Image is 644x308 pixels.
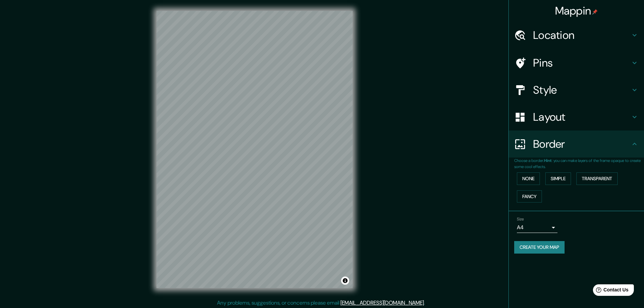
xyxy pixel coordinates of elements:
div: . [426,299,427,307]
h4: Pins [533,56,630,70]
div: A4 [517,222,557,233]
button: Fancy [517,190,542,203]
button: Transparent [576,172,618,185]
div: Style [509,76,644,103]
h4: Mappin [555,4,598,18]
label: Size [517,216,524,222]
h4: Style [533,83,630,97]
div: Location [509,22,644,49]
button: None [517,172,540,185]
canvas: Map [157,11,353,288]
h4: Layout [533,110,630,124]
p: Any problems, suggestions, or concerns please email . [217,299,425,307]
p: Choose a border. : you can make layers of the frame opaque to create some cool effects. [514,158,644,170]
button: Simple [545,172,571,185]
h4: Location [533,28,630,42]
a: [EMAIL_ADDRESS][DOMAIN_NAME] [340,299,424,306]
button: Toggle attribution [341,277,349,285]
img: pin-icon.png [592,9,598,15]
div: Layout [509,103,644,131]
b: Hint [544,158,552,163]
div: Pins [509,49,644,76]
button: Create your map [514,241,565,254]
h4: Border [533,137,630,151]
div: Border [509,131,644,158]
iframe: Help widget launcher [584,282,637,301]
div: . [425,299,426,307]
